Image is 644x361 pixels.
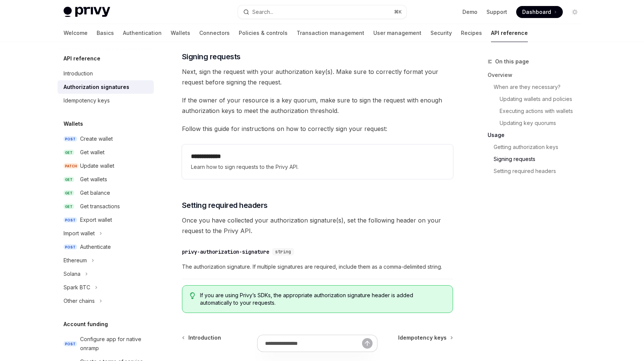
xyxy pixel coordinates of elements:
div: Get transactions [80,202,120,211]
button: Ethereum [58,254,98,267]
span: Learn how to sign requests to the Privy API. [191,162,444,171]
span: POST [64,217,77,223]
div: Spark BTC [64,283,90,292]
div: Ethereum [64,256,87,265]
div: Update wallet [80,161,114,170]
div: Authenticate [80,242,111,251]
span: PATCH [64,163,79,169]
span: Once you have collected your authorization signature(s), set the following header on your request... [182,215,453,236]
a: Connectors [199,24,230,42]
input: Ask a question... [265,335,362,352]
h5: API reference [64,54,100,63]
a: Updating key quorums [488,117,587,129]
a: GETGet wallets [58,173,154,186]
button: Send message [362,338,373,349]
a: User management [373,24,421,42]
button: Toggle dark mode [569,6,581,18]
a: POSTAuthenticate [58,240,154,254]
a: Setting required headers [488,165,587,177]
span: On this page [495,57,529,66]
a: Basics [97,24,114,42]
a: Idempotency keys [58,94,154,107]
span: Next, sign the request with your authorization key(s). Make sure to correctly format your request... [182,66,453,87]
a: GETGet balance [58,186,154,200]
span: string [275,249,291,255]
a: Recipes [461,24,482,42]
button: Other chains [58,294,106,308]
a: Usage [488,129,587,141]
div: Get balance [80,188,110,197]
div: Configure app for native onramp [80,335,149,353]
a: Policies & controls [239,24,288,42]
div: Search... [252,8,273,17]
div: Import wallet [64,229,95,238]
a: Wallets [171,24,190,42]
button: Search...⌘K [238,5,406,19]
span: POST [64,244,77,250]
span: Signing requests [182,51,241,62]
a: Executing actions with wallets [488,105,587,117]
span: If the owner of your resource is a key quorum, make sure to sign the request with enough authoriz... [182,95,453,116]
button: Import wallet [58,227,106,240]
a: Transaction management [297,24,364,42]
div: Introduction [64,69,93,78]
a: Authorization signatures [58,80,154,94]
div: Other chains [64,296,95,305]
div: Get wallets [80,175,107,184]
span: The authorization signature. If multiple signatures are required, include them as a comma-delimit... [182,262,453,271]
a: **** **** ***Learn how to sign requests to the Privy API. [182,144,453,179]
div: Get wallet [80,148,105,157]
div: Idempotency keys [64,96,110,105]
a: GETGet transactions [58,200,154,213]
a: API reference [491,24,528,42]
h5: Wallets [64,119,83,128]
span: GET [64,190,74,196]
a: Dashboard [516,6,563,18]
div: Create wallet [80,134,113,143]
span: Dashboard [522,8,551,16]
a: Signing requests [488,153,587,165]
a: Security [430,24,452,42]
span: POST [64,136,77,142]
div: Solana [64,269,80,278]
svg: Tip [190,292,195,299]
span: GET [64,204,74,209]
a: Support [486,8,507,16]
a: POSTCreate wallet [58,132,154,146]
button: Solana [58,267,92,281]
span: ⌘ K [394,9,402,15]
span: Follow this guide for instructions on how to correctly sign your request: [182,123,453,134]
div: privy-authorization-signature [182,248,269,256]
span: GET [64,150,74,155]
a: Welcome [64,24,88,42]
a: Updating wallets and policies [488,93,587,105]
a: Demo [462,8,477,16]
a: PATCHUpdate wallet [58,159,154,173]
h5: Account funding [64,320,108,329]
img: light logo [64,7,110,17]
a: Introduction [58,67,154,80]
button: Spark BTC [58,281,102,294]
div: Export wallet [80,215,112,224]
a: POSTExport wallet [58,213,154,227]
a: Overview [488,69,587,81]
span: GET [64,177,74,182]
a: POSTConfigure app for native onramp [58,332,154,355]
a: Authentication [123,24,162,42]
span: POST [64,341,77,347]
a: When are they necessary? [488,81,587,93]
div: Authorization signatures [64,83,129,92]
a: GETGet wallet [58,146,154,159]
span: If you are using Privy’s SDKs, the appropriate authorization signature header is added automatica... [200,292,445,307]
span: Setting required headers [182,200,268,211]
a: Getting authorization keys [488,141,587,153]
